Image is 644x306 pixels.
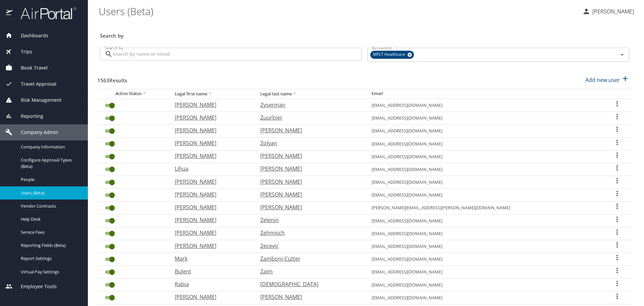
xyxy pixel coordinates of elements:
span: Reporting Fields (Beta) [21,242,80,249]
td: [EMAIL_ADDRESS][DOMAIN_NAME] [366,227,603,240]
p: [PERSON_NAME] [175,293,247,301]
p: [PERSON_NAME] [175,190,247,199]
button: sort [142,91,148,97]
p: [PERSON_NAME] [175,101,247,109]
span: Configure Approval Types (Beta) [21,157,80,170]
span: Service Fees [21,229,80,235]
p: Zuurbier [260,114,358,122]
span: Employee Tools [12,283,57,290]
td: [EMAIL_ADDRESS][DOMAIN_NAME] [366,266,603,278]
span: Company Information [21,144,80,150]
p: Rabia [175,280,247,288]
span: Users (Beta) [21,190,80,196]
p: [PERSON_NAME] [260,152,358,160]
td: [EMAIL_ADDRESS][DOMAIN_NAME] [366,291,603,304]
td: [PERSON_NAME][EMAIL_ADDRESS][PERSON_NAME][DOMAIN_NAME] [366,202,603,214]
th: Legal last name [255,89,366,99]
td: [EMAIL_ADDRESS][DOMAIN_NAME] [366,125,603,137]
span: Report Settings [21,255,80,262]
td: [EMAIL_ADDRESS][DOMAIN_NAME] [366,112,603,125]
h1: Users (Beta) [99,1,577,21]
td: [EMAIL_ADDRESS][DOMAIN_NAME] [366,253,603,266]
p: [PERSON_NAME] [175,126,247,134]
span: Help Desk [21,216,80,222]
button: sort [207,91,214,97]
span: Dashboards [12,32,48,39]
td: [EMAIL_ADDRESS][DOMAIN_NAME] [366,137,603,150]
p: [PERSON_NAME] [260,126,358,134]
span: Reporting [12,113,43,120]
img: airportal-logo.png [13,7,76,20]
td: [EMAIL_ADDRESS][DOMAIN_NAME] [366,240,603,253]
td: [EMAIL_ADDRESS][DOMAIN_NAME] [366,176,603,189]
p: [PERSON_NAME] [260,203,358,211]
p: Bulent [175,267,247,275]
p: [PERSON_NAME] [260,165,358,173]
p: Mark [175,255,247,263]
p: [PERSON_NAME] [260,190,358,199]
button: Open [618,50,627,59]
p: [PERSON_NAME] [260,293,358,301]
p: Zehmisch [260,229,358,237]
p: [PERSON_NAME] [175,216,247,224]
p: [PERSON_NAME] [175,203,247,211]
span: Trips [12,48,32,55]
span: People [21,176,80,183]
button: Add new user [583,73,632,87]
span: Risk Management [12,96,61,104]
p: [PERSON_NAME] [175,229,247,237]
img: icon-airportal.png [6,7,13,20]
th: Legal first name [169,89,255,99]
span: Vendor Contracts [21,203,80,209]
p: Add new user [585,76,620,84]
td: [EMAIL_ADDRESS][DOMAIN_NAME] [366,189,603,202]
p: Zyserman [260,101,358,109]
p: [PERSON_NAME] [175,242,247,250]
p: Zelenin [260,216,358,224]
p: Zecevic [260,242,358,250]
p: [PERSON_NAME] [175,139,247,147]
button: sort [292,91,299,97]
th: Active Status [97,89,169,99]
p: [DEMOGRAPHIC_DATA] [260,280,358,288]
input: Search by name or email [113,48,362,60]
td: [EMAIL_ADDRESS][DOMAIN_NAME] [366,214,603,227]
td: [EMAIL_ADDRESS][DOMAIN_NAME] [366,278,603,291]
span: MPLT Healthcare [370,51,409,58]
h3: Search by [100,28,629,40]
p: Zaim [260,267,358,275]
td: [EMAIL_ADDRESS][DOMAIN_NAME] [366,150,603,163]
p: [PERSON_NAME] [590,7,634,15]
p: [PERSON_NAME] [260,178,358,186]
p: [PERSON_NAME] [175,178,247,186]
span: Travel Approval [12,80,56,88]
td: [EMAIL_ADDRESS][DOMAIN_NAME] [366,163,603,176]
span: Book Travel [12,64,48,72]
p: Zolyan [260,139,358,147]
p: [PERSON_NAME] [175,114,247,122]
h3: 1563 Results [97,73,127,84]
p: Lihua [175,165,247,173]
span: Company Admin [12,129,58,136]
div: MPLT Healthcare [370,51,414,59]
p: [PERSON_NAME] [175,152,247,160]
td: [EMAIL_ADDRESS][DOMAIN_NAME] [366,99,603,112]
th: Email [366,89,603,99]
span: Virtual Pay Settings [21,269,80,275]
p: Zamboni-Cutter [260,255,358,263]
button: [PERSON_NAME] [580,5,637,17]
